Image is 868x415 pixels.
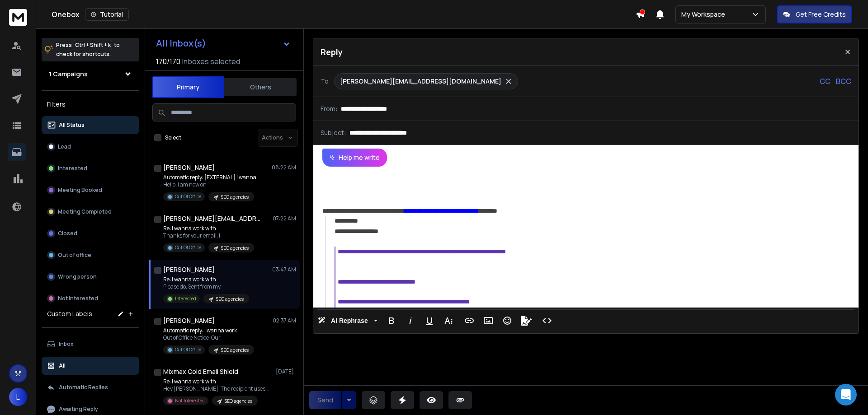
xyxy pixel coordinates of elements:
[59,406,98,413] p: Awaiting Reply
[836,76,851,87] p: BCC
[221,194,249,201] p: SEO agencies
[480,312,497,330] button: Insert Image (Ctrl+P)
[777,5,852,23] button: Get Free Credits
[163,327,254,334] p: Automatic reply: I wanna work
[182,56,240,67] h3: Inboxes selected
[221,245,249,252] p: SEO agencies
[340,77,501,86] p: [PERSON_NAME][EMAIL_ADDRESS][DOMAIN_NAME]
[85,8,129,21] button: Tutorial
[321,128,346,137] p: Subject:
[58,208,112,215] p: Meeting Completed
[175,346,201,353] p: Out Of Office
[42,268,139,286] button: Wrong person
[42,138,139,156] button: Lead
[58,230,77,237] p: Closed
[221,347,249,354] p: SEO agencies
[538,312,556,330] button: Code View
[216,296,244,303] p: SEO agencies
[321,77,330,86] p: To:
[59,340,74,348] p: Inbox
[56,41,120,59] p: Press to check for shortcuts.
[165,134,181,141] label: Select
[272,266,296,273] p: 03:47 AM
[175,295,196,302] p: Interested
[316,312,379,330] button: AI Rephrase
[273,215,296,222] p: 07:22 AM
[175,397,205,404] p: Not Interested
[49,70,88,79] h1: 1 Campaigns
[52,8,636,21] div: Onebox
[42,65,139,83] button: 1 Campaigns
[163,334,254,341] p: Out of Office Notice: Our
[402,312,419,330] button: Italic (Ctrl+I)
[383,312,400,330] button: Bold (Ctrl+B)
[681,10,729,19] p: My Workspace
[163,232,254,239] p: Thanks for your email. I
[42,224,139,242] button: Closed
[163,181,256,188] p: Hello, I am now on
[820,76,830,87] p: CC
[42,335,139,353] button: Inbox
[163,214,263,223] h1: [PERSON_NAME][EMAIL_ADDRESS][PERSON_NAME][DOMAIN_NAME]
[42,246,139,264] button: Out of office
[273,317,296,324] p: 02:37 AM
[321,104,337,113] p: From:
[175,193,201,200] p: Out Of Office
[163,225,254,232] p: Re: I wanna work with
[163,385,272,392] p: Hey [PERSON_NAME], The recipient uses Mixmax
[59,362,66,369] p: All
[58,295,98,302] p: Not Interested
[499,312,516,330] button: Emoticons
[461,312,478,330] button: Insert Link (Ctrl+K)
[163,163,215,172] h1: [PERSON_NAME]
[58,273,97,280] p: Wrong person
[42,203,139,221] button: Meeting Completed
[42,116,139,134] button: All Status
[42,357,139,375] button: All
[9,388,27,406] button: L
[42,159,139,177] button: Interested
[58,143,71,150] p: Lead
[421,312,438,330] button: Underline (Ctrl+U)
[42,181,139,199] button: Meeting Booked
[42,378,139,396] button: Automatic Replies
[149,34,298,52] button: All Inbox(s)
[58,187,102,194] p: Meeting Booked
[163,316,215,325] h1: [PERSON_NAME]
[163,276,249,283] p: Re: I wanna work with
[74,40,112,50] span: Ctrl + Shift + k
[518,312,535,330] button: Signature
[225,398,252,405] p: SEO agencies
[163,367,238,376] h1: Mixmax Cold Email Shield
[322,149,387,167] button: Help me write
[329,317,370,325] span: AI Rephrase
[156,39,206,48] h1: All Inbox(s)
[272,164,296,171] p: 08:22 AM
[175,244,201,251] p: Out Of Office
[276,368,296,375] p: [DATE]
[224,77,297,97] button: Others
[163,378,272,385] p: Re: I wanna work with
[163,174,256,181] p: Automatic reply: [EXTERNAL] I wanna
[835,384,857,406] div: Open Intercom Messenger
[163,265,215,274] h1: [PERSON_NAME]
[42,289,139,308] button: Not Interested
[156,56,180,67] span: 170 / 170
[152,76,224,98] button: Primary
[58,165,87,172] p: Interested
[796,10,846,19] p: Get Free Credits
[47,309,92,318] h3: Custom Labels
[58,252,91,259] p: Out of office
[59,384,108,391] p: Automatic Replies
[321,46,343,58] p: Reply
[42,98,139,111] h3: Filters
[440,312,457,330] button: More Text
[163,283,249,290] p: Please do. Sent from my
[59,121,85,129] p: All Status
